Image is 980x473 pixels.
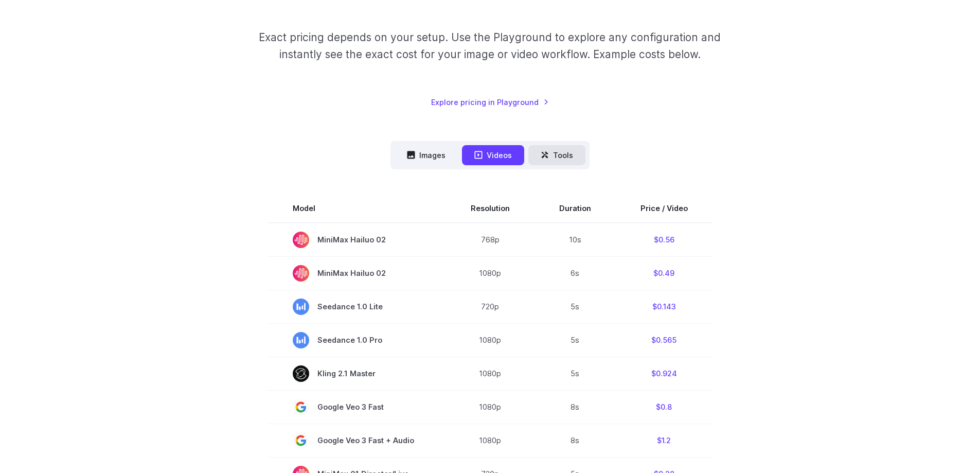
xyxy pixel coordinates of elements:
[239,29,740,63] p: Exact pricing depends on your setup. Use the Playground to explore any configuration and instantl...
[616,194,712,223] th: Price / Video
[293,232,421,248] span: MiniMax Hailuo 02
[534,424,616,457] td: 8s
[534,357,616,390] td: 5s
[446,357,534,390] td: 1080p
[446,424,534,457] td: 1080p
[462,145,524,165] button: Videos
[446,390,534,424] td: 1080p
[534,223,616,257] td: 10s
[446,323,534,357] td: 1080p
[293,365,421,382] span: Kling 2.1 Master
[293,399,421,415] span: Google Veo 3 Fast
[268,194,446,223] th: Model
[446,256,534,290] td: 1080p
[293,265,421,282] span: MiniMax Hailuo 02
[616,390,712,424] td: $0.8
[446,194,534,223] th: Resolution
[616,223,712,257] td: $0.56
[431,96,549,108] a: Explore pricing in Playground
[616,290,712,323] td: $0.143
[293,299,421,315] span: Seedance 1.0 Lite
[395,145,458,165] button: Images
[534,194,616,223] th: Duration
[616,424,712,457] td: $1.2
[446,223,534,257] td: 768p
[446,290,534,323] td: 720p
[616,256,712,290] td: $0.49
[293,332,421,348] span: Seedance 1.0 Pro
[534,390,616,424] td: 8s
[534,323,616,357] td: 5s
[616,323,712,357] td: $0.565
[293,432,421,449] span: Google Veo 3 Fast + Audio
[528,145,585,165] button: Tools
[616,357,712,390] td: $0.924
[534,256,616,290] td: 6s
[534,290,616,323] td: 5s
